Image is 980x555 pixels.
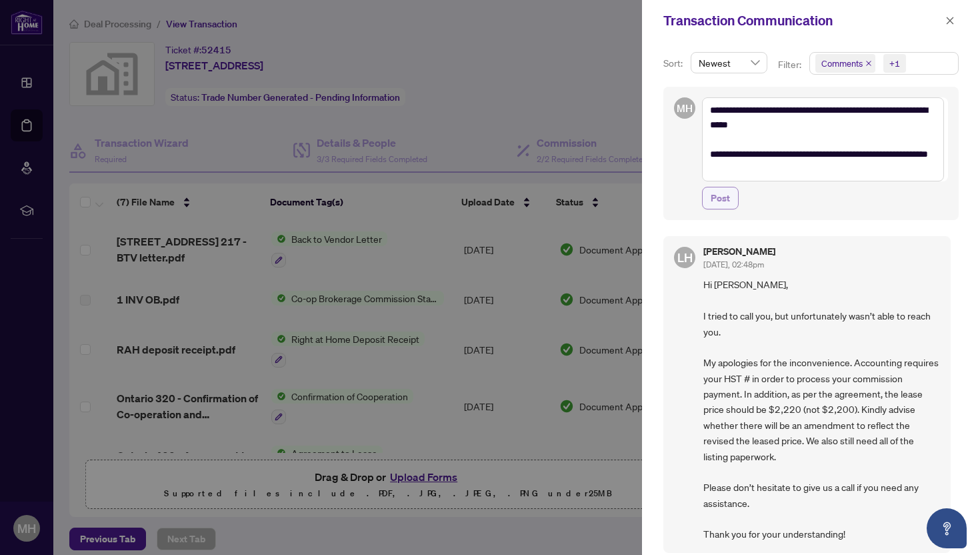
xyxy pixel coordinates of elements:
p: Filter: [778,57,803,72]
span: Newest [699,53,759,73]
h5: [PERSON_NAME] [703,247,775,256]
span: [DATE], 02:48pm [703,259,764,269]
span: Hi [PERSON_NAME], I tried to call you, but unfortunately wasn’t able to reach you. My apologies f... [703,277,940,542]
span: Comments [821,57,863,70]
span: close [945,16,955,25]
span: Post [711,187,730,209]
button: Open asap [927,508,967,548]
div: Transaction Communication [663,11,941,31]
div: +1 [889,57,900,70]
span: LH [677,248,693,267]
button: Post [702,187,739,209]
p: Sort: [663,56,685,71]
span: MH [677,101,692,116]
span: close [865,60,872,67]
span: Comments [815,54,875,73]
